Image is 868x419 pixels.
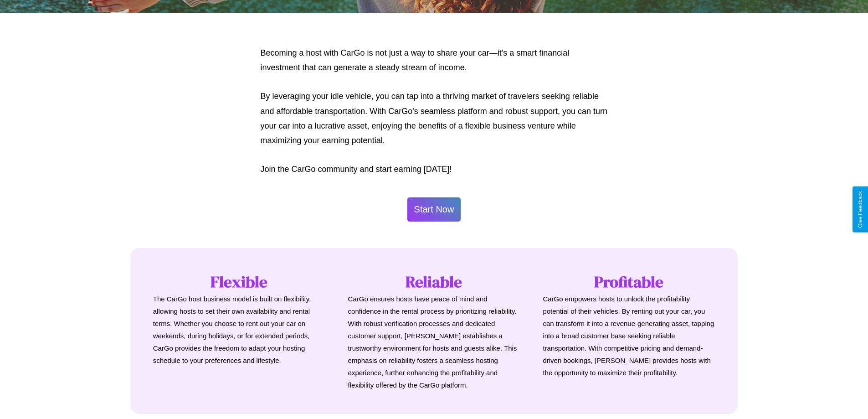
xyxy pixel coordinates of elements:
h1: Profitable [543,271,715,293]
p: Becoming a host with CarGo is not just a way to share your car—it's a smart financial investment ... [261,46,608,75]
p: The CarGo host business model is built on flexibility, allowing hosts to set their own availabili... [153,293,325,367]
p: Join the CarGo community and start earning [DATE]! [261,162,608,176]
div: Give Feedback [857,191,863,228]
h1: Reliable [348,271,520,293]
p: CarGo ensures hosts have peace of mind and confidence in the rental process by prioritizing relia... [348,293,520,391]
p: CarGo empowers hosts to unlock the profitability potential of their vehicles. By renting out your... [543,293,715,379]
button: Start Now [407,197,461,222]
p: By leveraging your idle vehicle, you can tap into a thriving market of travelers seeking reliable... [261,89,608,148]
h1: Flexible [153,271,325,293]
